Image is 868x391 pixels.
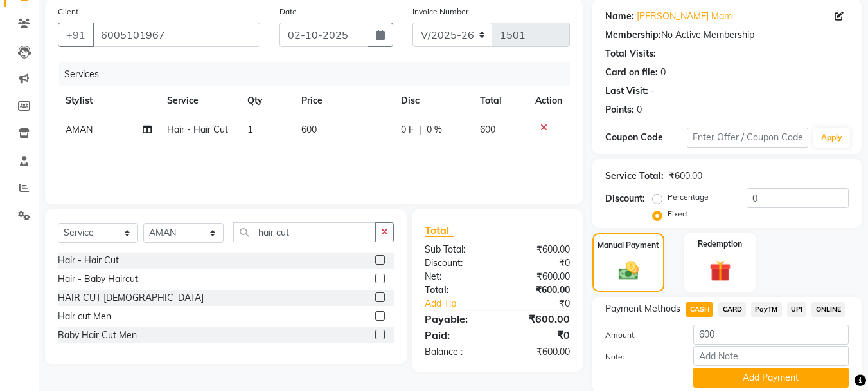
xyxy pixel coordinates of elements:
[813,128,850,148] button: Apply
[58,86,159,115] th: Stylist
[669,169,702,183] div: ₹600.00
[167,124,228,135] span: Hair - Hair Cut
[637,10,732,23] a: [PERSON_NAME] Mam
[93,23,260,47] input: Search by Name/Mobile/Email/Code
[294,86,393,115] th: Price
[412,6,468,17] label: Invoice Number
[511,297,580,310] div: ₹0
[703,258,738,284] img: _gift.svg
[415,283,497,297] div: Total:
[497,327,580,343] div: ₹0
[415,270,497,283] div: Net:
[427,123,442,137] span: 0 %
[686,302,713,317] span: CASH
[811,302,845,317] span: ONLINE
[425,224,454,237] span: Total
[66,124,93,135] span: AMAN
[497,256,580,270] div: ₹0
[598,240,659,251] label: Manual Payment
[279,6,297,17] label: Date
[480,124,495,135] span: 600
[751,302,782,317] span: PayTM
[693,325,849,345] input: Amount
[497,270,580,283] div: ₹600.00
[497,283,580,297] div: ₹600.00
[605,47,656,61] div: Total Visits:
[637,103,642,117] div: 0
[605,169,664,183] div: Service Total:
[605,302,680,316] span: Payment Methods
[59,62,580,86] div: Services
[605,28,849,42] div: No Active Membership
[787,302,807,317] span: UPI
[233,222,376,242] input: Search or Scan
[605,84,648,98] div: Last Visit:
[301,124,317,135] span: 600
[415,327,497,343] div: Paid:
[415,297,511,310] a: Add Tip
[527,86,570,115] th: Action
[58,254,119,267] div: Hair - Hair Cut
[401,123,414,137] span: 0 F
[596,351,683,363] label: Note:
[58,291,204,305] div: HAIR CUT [DEMOGRAPHIC_DATA]
[660,66,666,79] div: 0
[605,66,658,79] div: Card on file:
[596,329,683,341] label: Amount:
[687,128,808,148] input: Enter Offer / Coupon Code
[497,345,580,359] div: ₹600.00
[415,256,497,270] div: Discount:
[605,131,686,144] div: Coupon Code
[472,86,528,115] th: Total
[668,191,709,203] label: Percentage
[605,192,645,205] div: Discount:
[651,84,655,98] div: -
[58,329,137,342] div: Baby Hair Cut Men
[415,311,497,327] div: Payable:
[605,10,634,23] div: Name:
[497,243,580,256] div: ₹600.00
[419,123,421,137] span: |
[58,310,111,323] div: Hair cut Men
[58,272,138,286] div: Hair - Baby Haircut
[415,243,497,256] div: Sub Total:
[668,208,687,220] label: Fixed
[240,86,294,115] th: Qty
[415,345,497,359] div: Balance :
[159,86,240,115] th: Service
[605,103,634,117] div: Points:
[698,238,742,250] label: Redemption
[612,259,645,282] img: _cash.svg
[605,28,661,42] div: Membership:
[718,302,746,317] span: CARD
[693,368,849,388] button: Add Payment
[58,23,94,47] button: +91
[393,86,472,115] th: Disc
[693,346,849,366] input: Add Note
[58,6,78,17] label: Client
[497,311,580,327] div: ₹600.00
[247,124,252,135] span: 1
